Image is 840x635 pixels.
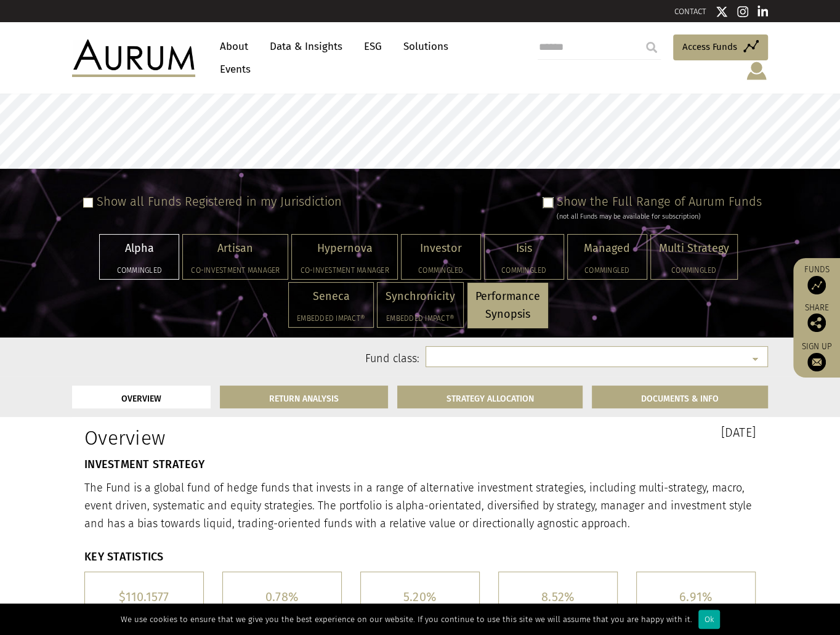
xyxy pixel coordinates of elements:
[84,426,411,450] h1: Overview
[220,386,388,408] a: RETURN ANALYSIS
[397,386,583,408] a: STRATEGY ALLOCATION
[576,267,639,274] h5: Commingled
[493,240,555,257] p: Isis
[370,591,470,603] h5: 5.20%
[214,35,254,58] a: About
[682,39,737,54] span: Access Funds
[716,6,728,18] img: Twitter icon
[264,35,349,58] a: Data & Insights
[84,479,756,532] p: The Fund is a global fund of hedge funds that invests in a range of alternative investment strate...
[84,550,164,564] strong: KEY STATISTICS
[659,267,729,274] h5: Commingled
[232,591,332,603] h5: 0.78%
[300,240,389,257] p: Hypernova
[84,458,204,471] strong: INVESTMENT STRATEGY
[97,194,342,209] label: Show all Funds Registered in my Jurisdiction
[191,267,280,274] h5: Co-investment Manager
[297,288,365,305] p: Seneca
[557,194,762,209] label: Show the Full Range of Aurum Funds
[807,276,826,294] img: Access Funds
[214,58,251,81] a: Events
[475,288,540,323] p: Performance Synopsis
[72,39,195,76] img: Aurum
[799,341,834,371] a: Sign up
[646,591,746,603] h5: 6.91%
[108,240,171,257] p: Alpha
[807,353,826,371] img: Sign up to our newsletter
[659,240,729,257] p: Multi Strategy
[799,264,834,294] a: Funds
[557,211,762,222] div: (not all Funds may be available for subscription)
[674,7,706,16] a: CONTACT
[358,35,388,58] a: ESG
[592,386,768,408] a: DOCUMENTS & INFO
[300,267,389,274] h5: Co-investment Manager
[807,313,826,332] img: Share this post
[397,35,454,58] a: Solutions
[639,35,664,60] input: Submit
[673,34,768,60] a: Access Funds
[745,60,768,81] img: account-icon.svg
[191,351,419,367] label: Fund class:
[108,267,171,274] h5: Commingled
[429,426,756,439] h3: [DATE]
[493,267,555,274] h5: Commingled
[698,610,720,629] div: Ok
[386,315,455,322] h5: Embedded Impact®
[410,267,472,274] h5: Commingled
[191,240,280,257] p: Artisan
[386,288,455,305] p: Synchronicity
[576,240,639,257] p: Managed
[410,240,472,257] p: Investor
[508,591,608,603] h5: 8.52%
[297,315,365,322] h5: Embedded Impact®
[799,304,834,332] div: Share
[94,591,194,603] h5: $110.1577
[757,6,769,18] img: Linkedin icon
[737,6,748,18] img: Instagram icon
